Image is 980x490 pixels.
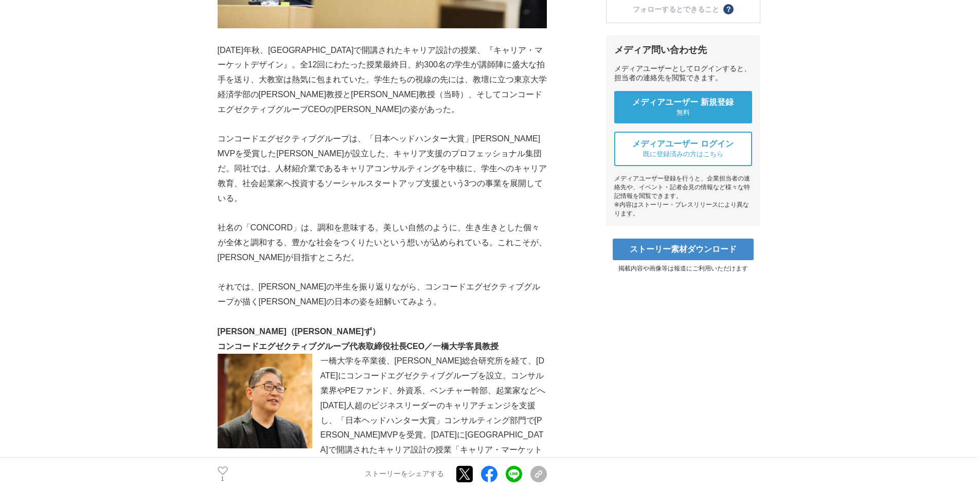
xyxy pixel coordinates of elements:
[676,108,690,117] span: 無料
[606,264,760,273] p: 掲載内容や画像等は報道にご利用いただけます
[614,174,752,218] div: メディアユーザー登録を行うと、企業担当者の連絡先や、イベント・記者会見の情報など様々な特記情報を閲覧できます。 ※内容はストーリー・プレスリリースにより異なります。
[723,4,734,14] button: ？
[218,327,380,336] strong: [PERSON_NAME]（[PERSON_NAME]ず）
[218,342,499,351] strong: コンコードエグゼクティブグループ代表取締役社長CEO／一橋大学客員教授
[614,132,752,166] a: メディアユーザー ログイン 既に登録済みの方はこちら
[218,476,228,481] p: 1
[643,150,723,159] span: 既に登録済みの方はこちら
[218,132,547,206] p: コンコードエグゼクティブグループは、「日本ヘッドハンター大賞」[PERSON_NAME]MVPを受賞した[PERSON_NAME]が設立した、キャリア支援のプロフェッショナル集団だ。同社では、人...
[725,6,732,13] span: ？
[365,469,444,479] p: ストーリーをシェアする
[614,64,752,83] div: メディアユーザーとしてログインすると、担当者の連絡先を閲覧できます。
[218,280,547,310] p: それでは、[PERSON_NAME]の半生を振り返りながら、コンコードエグゼクティブグループが描く[PERSON_NAME]の日本の姿を紐解いてみよう。
[218,43,547,117] p: [DATE]年秋、[GEOGRAPHIC_DATA]で開講されたキャリア設計の授業、『キャリア・マーケットデザイン』。全12回にわたった授業最終日、約300名の学生が講師陣に盛大な拍手を送り、大...
[614,91,752,123] a: メディアユーザー 新規登録 無料
[632,139,734,150] span: メディアユーザー ログイン
[218,221,547,265] p: 社名の「CONCORD」は、調和を意味する。美しい自然のように、生き生きとした個々が全体と調和する、豊かな社会をつくりたいという想いが込められている。これこそが、[PERSON_NAME]が目指...
[632,97,734,108] span: メディアユーザー 新規登録
[218,354,312,448] img: thumbnail_46b5d690-91f6-11f0-9f3b-3fbcb2d80327.jpg
[614,44,752,56] div: メディア問い合わせ先
[613,239,754,260] a: ストーリー素材ダウンロード
[633,6,719,13] div: フォローするとできること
